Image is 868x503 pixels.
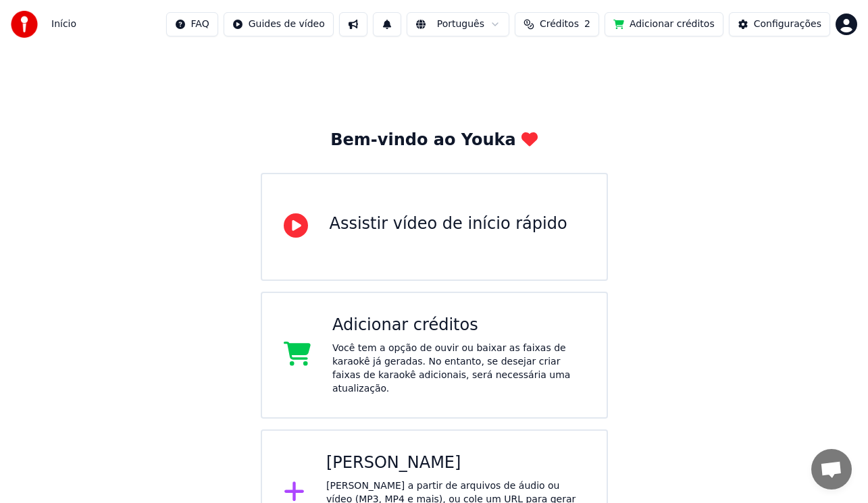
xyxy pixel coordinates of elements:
div: [PERSON_NAME] [326,452,585,474]
span: Créditos [540,18,579,31]
button: Guides de vídeo [224,12,334,36]
div: Bem-vindo ao Youka [330,130,537,151]
div: Adicionar créditos [332,315,585,336]
span: 2 [584,18,590,31]
div: Você tem a opção de ouvir ou baixar as faixas de karaokê já geradas. No entanto, se desejar criar... [332,342,585,396]
div: Conversa aberta [811,449,852,489]
button: FAQ [166,12,218,36]
div: Assistir vídeo de início rápido [330,213,567,235]
nav: breadcrumb [51,18,76,31]
div: Configurações [754,18,821,31]
button: Créditos2 [515,12,599,36]
img: youka [11,11,38,38]
span: Início [51,18,76,31]
button: Adicionar créditos [605,12,723,36]
button: Configurações [729,12,830,36]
